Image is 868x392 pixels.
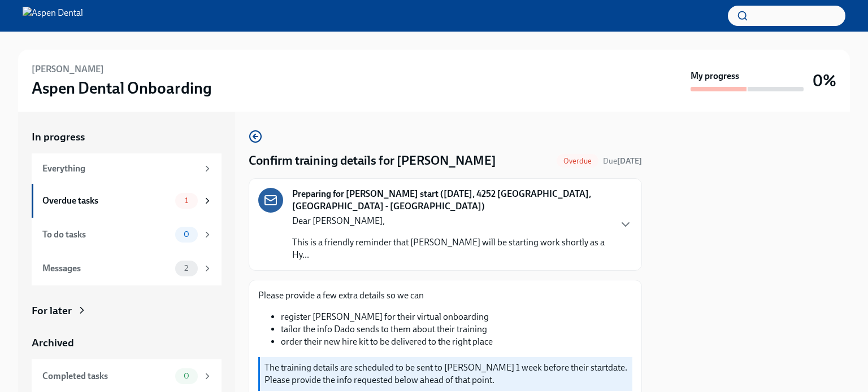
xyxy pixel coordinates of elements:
[32,153,222,184] a: Everything
[23,7,83,25] img: Aspen Dental
[32,303,72,318] div: For later
[32,63,104,76] h6: [PERSON_NAME]
[177,264,195,272] span: 2
[42,195,171,207] div: Overdue tasks
[281,311,632,323] li: register [PERSON_NAME] for their virtual onboarding
[32,252,222,285] a: Messages2
[258,289,632,302] p: Please provide a few extra details so we can
[32,336,222,350] a: Archived
[177,230,196,239] span: 0
[42,228,171,241] div: To do tasks
[281,323,632,336] li: tailor the info Dado sends to them about their training
[264,362,628,386] p: The training details are scheduled to be sent to [PERSON_NAME] 1 week before their startdate. Ple...
[32,130,222,144] a: In progress
[281,336,632,348] li: order their new hire kit to be delivered to the right place
[292,236,610,261] p: This is a friendly reminder that [PERSON_NAME] will be starting work shortly as a Hy...
[42,262,171,275] div: Messages
[32,218,222,252] a: To do tasks0
[691,70,739,82] strong: My progress
[32,78,212,98] h3: Aspen Dental Onboarding
[42,162,198,175] div: Everything
[617,156,642,166] strong: [DATE]
[249,152,496,169] h4: Confirm training details for [PERSON_NAME]
[603,156,642,166] span: Due
[557,157,598,165] span: Overdue
[32,303,222,318] a: For later
[42,370,171,382] div: Completed tasks
[813,71,836,91] h3: 0%
[292,215,610,227] p: Dear [PERSON_NAME],
[177,372,196,380] span: 0
[32,184,222,218] a: Overdue tasks1
[178,196,195,205] span: 1
[292,188,610,213] strong: Preparing for [PERSON_NAME] start ([DATE], 4252 [GEOGRAPHIC_DATA], [GEOGRAPHIC_DATA] - [GEOGRAPHI...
